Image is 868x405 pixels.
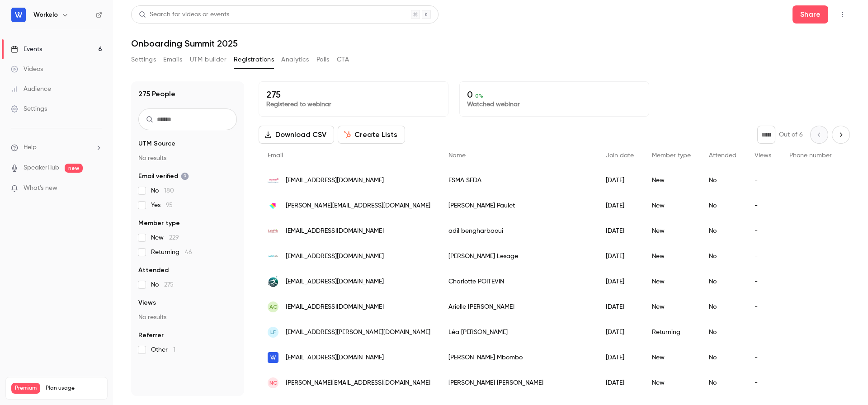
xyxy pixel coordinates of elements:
[643,218,700,244] div: New
[268,175,278,186] img: domial.fr
[169,235,179,241] span: 229
[131,38,850,49] h1: Onboarding Summit 2025
[11,143,102,152] li: help-dropdown-opener
[643,244,700,269] div: New
[606,152,634,159] span: Join date
[173,347,175,353] span: 1
[268,352,278,363] img: workelo.eu
[709,152,736,159] span: Attended
[151,248,192,257] span: Returning
[475,93,483,99] span: 0 %
[643,168,700,193] div: New
[270,328,276,336] span: LF
[269,303,277,311] span: AC
[151,201,173,210] span: Yes
[597,294,643,320] div: [DATE]
[164,188,174,194] span: 180
[138,219,180,228] span: Member type
[643,294,700,320] div: New
[151,345,175,354] span: Other
[65,164,83,173] span: new
[268,226,278,236] img: labelvie.ma
[281,52,309,67] button: Analytics
[467,100,642,109] p: Watched webinar
[745,218,780,244] div: -
[779,130,803,139] p: Out of 6
[286,378,430,388] span: [PERSON_NAME][EMAIL_ADDRESS][DOMAIN_NAME]
[439,269,597,294] div: Charlotte POITEVIN
[337,52,349,67] button: CTA
[789,152,832,159] span: Phone number
[266,100,441,109] p: Registered to webinar
[286,201,430,211] span: [PERSON_NAME][EMAIL_ADDRESS][DOMAIN_NAME]
[832,126,850,144] button: Next page
[24,163,59,173] a: SpeakerHub
[163,52,182,67] button: Emails
[745,244,780,269] div: -
[597,320,643,345] div: [DATE]
[439,345,597,370] div: [PERSON_NAME] Mbombo
[24,143,37,152] span: Help
[11,104,47,113] div: Settings
[269,379,277,387] span: NC
[185,249,192,255] span: 46
[338,126,405,144] button: Create Lists
[745,320,780,345] div: -
[91,184,102,193] iframe: Noticeable Trigger
[138,266,169,275] span: Attended
[286,353,384,363] span: [EMAIL_ADDRESS][DOMAIN_NAME]
[597,218,643,244] div: [DATE]
[597,345,643,370] div: [DATE]
[700,193,745,218] div: No
[745,345,780,370] div: -
[439,320,597,345] div: Léa [PERSON_NAME]
[745,294,780,320] div: -
[700,294,745,320] div: No
[700,244,745,269] div: No
[266,89,441,100] p: 275
[316,52,330,67] button: Polls
[643,370,700,396] div: New
[597,168,643,193] div: [DATE]
[190,52,226,67] button: UTM builder
[700,168,745,193] div: No
[138,313,237,322] p: No results
[11,383,40,394] span: Premium
[597,370,643,396] div: [DATE]
[286,176,384,185] span: [EMAIL_ADDRESS][DOMAIN_NAME]
[700,370,745,396] div: No
[138,298,156,307] span: Views
[643,193,700,218] div: New
[448,152,466,159] span: Name
[439,370,597,396] div: [PERSON_NAME] [PERSON_NAME]
[138,139,175,148] span: UTM Source
[151,186,174,195] span: No
[259,126,334,144] button: Download CSV
[268,251,278,262] img: ilevia.keolis.com
[46,385,102,392] span: Plan usage
[439,294,597,320] div: Arielle [PERSON_NAME]
[11,8,26,22] img: Workelo
[700,320,745,345] div: No
[745,269,780,294] div: -
[11,65,43,74] div: Videos
[268,276,278,287] img: charlottepoitevincoaching.com
[745,370,780,396] div: -
[151,233,179,242] span: New
[700,345,745,370] div: No
[467,89,642,100] p: 0
[268,152,283,159] span: Email
[138,89,175,99] h1: 275 People
[439,168,597,193] div: ESMA SEDA
[286,226,384,236] span: [EMAIL_ADDRESS][DOMAIN_NAME]
[597,244,643,269] div: [DATE]
[138,331,164,340] span: Referrer
[700,218,745,244] div: No
[139,10,229,19] div: Search for videos or events
[33,10,58,19] h6: Workelo
[268,200,278,211] img: teamstarter.co
[755,152,771,159] span: Views
[643,320,700,345] div: Returning
[138,139,237,354] section: facet-groups
[131,52,156,67] button: Settings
